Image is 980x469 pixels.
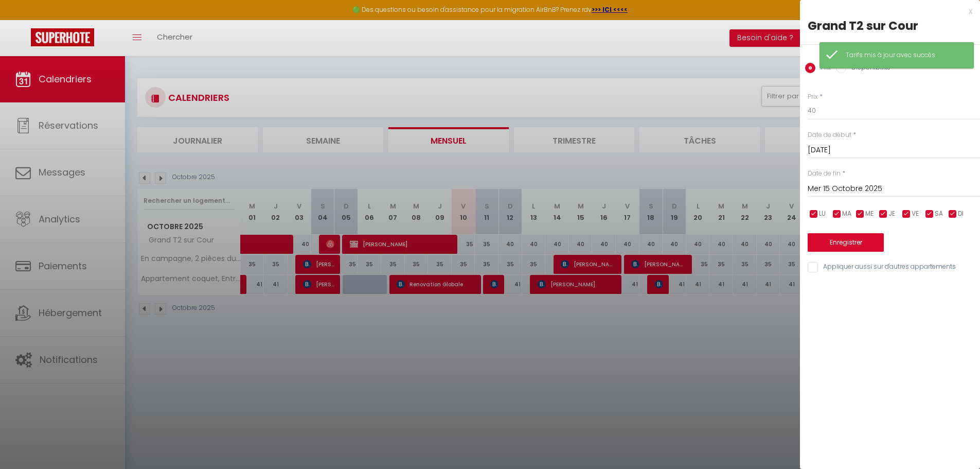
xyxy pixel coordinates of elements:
[800,5,972,18] div: x
[808,18,972,34] div: Grand T2 sur Cour
[888,209,895,219] span: JE
[912,209,919,219] span: VE
[815,63,831,74] label: Prix
[935,209,943,219] span: SA
[846,50,963,60] div: Tarifs mis à jour avec succès
[958,209,964,219] span: DI
[808,233,884,252] button: Enregistrer
[808,92,818,102] label: Prix
[808,130,851,140] label: Date de début
[865,209,874,219] span: ME
[842,209,851,219] span: MA
[819,209,826,219] span: LU
[808,169,841,179] label: Date de fin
